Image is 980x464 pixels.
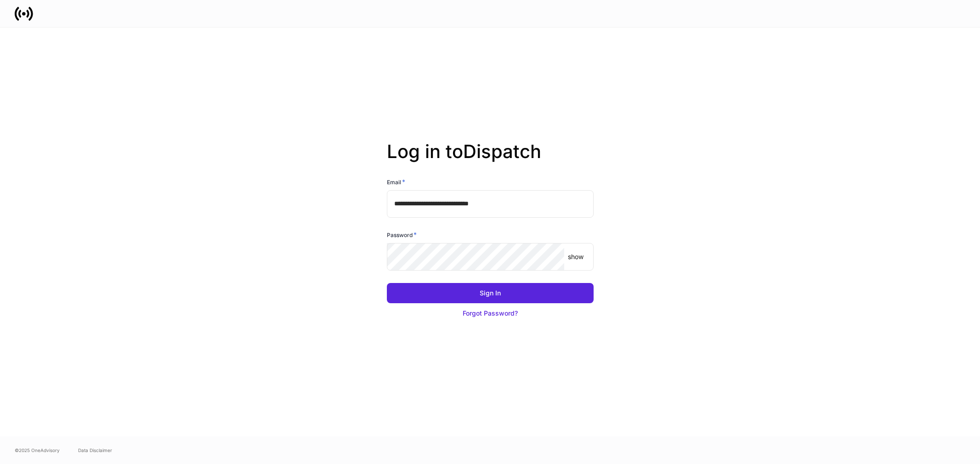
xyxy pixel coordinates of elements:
[387,283,594,303] button: Sign In
[463,309,518,318] div: Forgot Password?
[568,252,583,261] p: show
[387,177,405,187] h6: Email
[78,447,112,454] a: Data Disclaimer
[387,303,594,323] button: Forgot Password?
[387,230,417,239] h6: Password
[15,447,60,454] span: © 2025 OneAdvisory
[387,141,594,177] h2: Log in to Dispatch
[480,289,501,298] div: Sign In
